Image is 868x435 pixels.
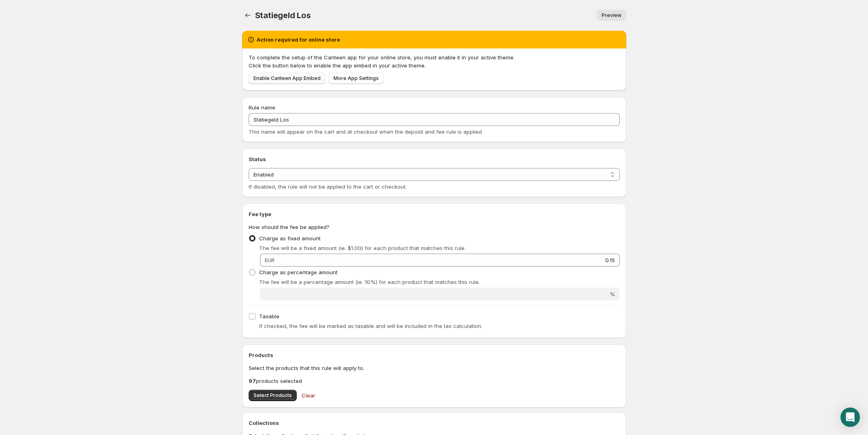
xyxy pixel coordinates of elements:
button: Clear [297,387,320,403]
span: Charge as fixed amount [259,235,321,242]
span: If disabled, the rule will not be applied to the cart or checkout. [249,183,407,190]
h2: Products [249,351,620,359]
span: The fee will be a fixed amount (ie. $1.00) for each product that matches this rule. [259,245,466,251]
span: Select Products [253,392,292,399]
span: EUR [265,257,275,263]
h2: Collections [249,419,620,427]
span: Clear [302,391,315,399]
span: More App Settings [334,75,379,82]
div: Open Intercom Messenger [841,408,860,427]
h2: Status [249,155,620,163]
span: Preview [602,12,621,19]
button: Settings [242,10,253,21]
p: Select the products that this rule will apply to. [249,364,620,372]
p: The fee will be a percentage amount (ie. 10%) for each product that matches this rule. [259,278,620,286]
span: Charge as percentage amount [259,269,338,275]
span: Taxable [259,313,279,319]
span: If checked, the fee will be marked as taxable and will be included in the tax calculation. [259,323,482,329]
span: Rule name [249,104,275,111]
span: Enable Canteen App Embed [253,75,321,82]
span: How should the fee be applied? [249,224,329,230]
p: products selected [249,377,620,385]
p: To complete the setup of the Canteen app for your online store, you must enable it in your active... [249,53,620,61]
h2: Fee type [249,210,620,218]
h2: Action required for online store [257,36,340,44]
span: This name will appear on the cart and at checkout when the deposit and fee rule is applied [249,128,482,135]
a: Enable Canteen App Embed [249,73,325,84]
p: Click the button below to enable the app embed in your active theme. [249,61,620,69]
a: Preview [597,10,626,21]
span: Statiegeld Los [255,11,311,20]
button: Select Products [249,390,297,401]
a: More App Settings [329,73,384,84]
span: % [610,291,615,297]
b: 97 [249,378,256,384]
